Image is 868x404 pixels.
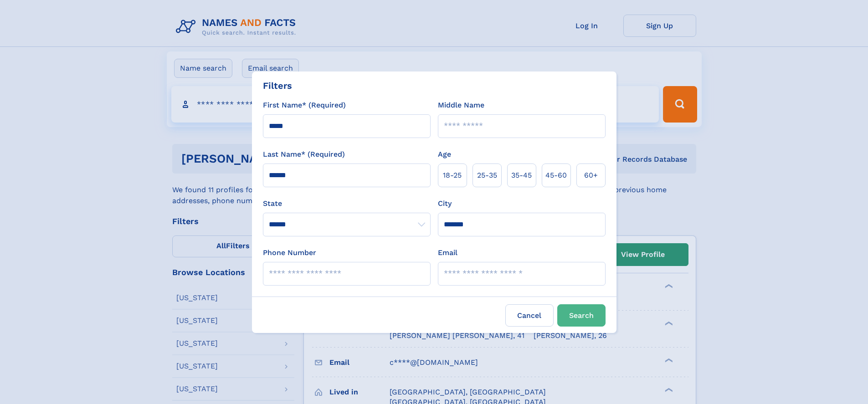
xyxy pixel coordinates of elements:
span: 25‑35 [477,170,497,181]
label: Age [438,149,451,160]
label: City [438,198,452,209]
button: Search [557,304,606,327]
span: 60+ [584,170,598,181]
label: Cancel [505,304,554,327]
span: 18‑25 [443,170,462,181]
label: Email [438,247,457,258]
label: Phone Number [263,247,316,258]
label: First Name* (Required) [263,100,346,111]
label: Last Name* (Required) [263,149,345,160]
label: State [263,198,431,209]
span: 45‑60 [545,170,567,181]
span: 35‑45 [511,170,532,181]
label: Middle Name [438,100,484,111]
div: Filters [263,79,292,92]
